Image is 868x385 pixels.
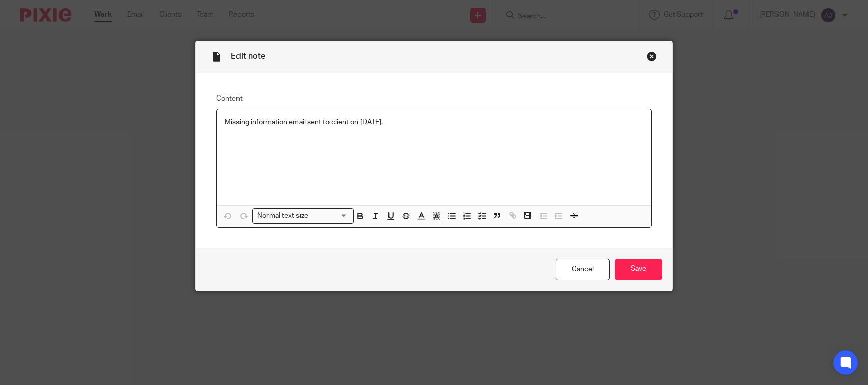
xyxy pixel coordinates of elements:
div: Close this dialog window [647,51,657,61]
label: Content [216,93,652,104]
input: Search for option [311,211,348,221]
p: Missing information email sent to client on [DATE]. [225,117,643,127]
input: Save [615,259,662,280]
span: Edit note [231,52,265,60]
a: Cancel [556,259,610,280]
div: Search for option [252,208,354,224]
span: Normal text size [255,211,310,221]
